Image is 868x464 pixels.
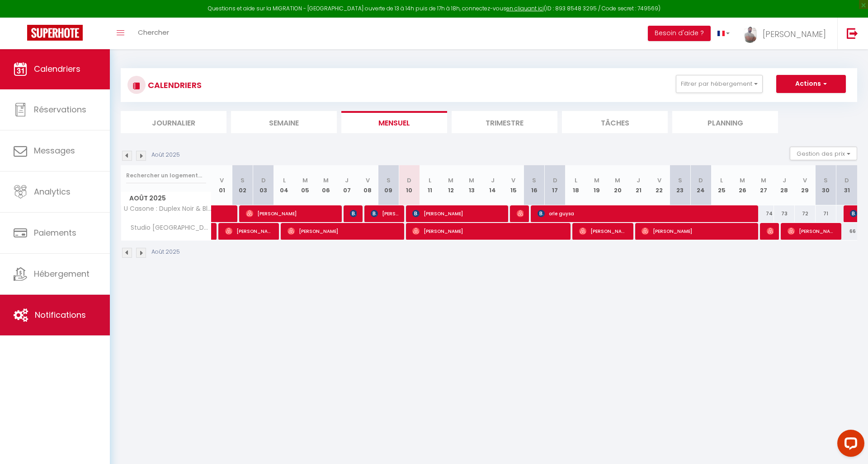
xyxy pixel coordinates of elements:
[123,223,213,233] span: Studio [GEOGRAPHIC_DATA]
[261,176,266,185] abbr: D
[295,165,316,205] th: 05
[532,176,536,185] abbr: S
[844,176,849,185] abbr: D
[225,223,274,240] span: [PERSON_NAME]
[283,176,286,185] abbr: L
[131,18,176,49] a: Chercher
[824,176,828,185] abbr: S
[350,205,357,222] span: [PERSON_NAME]
[371,205,398,222] span: [PERSON_NAME]
[220,176,224,185] abbr: V
[27,25,83,41] img: Super Booking
[753,205,774,222] div: 74
[672,111,778,133] li: Planning
[253,165,274,205] th: 03
[711,165,732,205] th: 25
[241,176,245,185] abbr: S
[774,205,795,222] div: 73
[628,165,649,205] th: 21
[763,28,826,40] span: [PERSON_NAME]
[517,205,524,222] span: [PERSON_NAME]
[121,111,226,133] li: Journalier
[637,176,640,185] abbr: J
[720,176,723,185] abbr: L
[562,111,668,133] li: Tâches
[790,147,857,160] button: Gestion des prix
[407,176,411,185] abbr: D
[336,165,357,205] th: 07
[538,205,752,222] span: orle guysa
[34,104,86,115] span: Réservations
[461,165,482,205] th: 13
[836,165,857,205] th: 31
[506,5,544,12] a: en cliquant ici
[579,223,627,240] span: [PERSON_NAME][DEMOGRAPHIC_DATA]
[503,165,524,205] th: 15
[345,176,349,185] abbr: J
[34,227,76,238] span: Paiements
[323,176,329,185] abbr: M
[212,165,232,205] th: 01
[126,167,206,184] input: Rechercher un logement...
[138,28,169,37] span: Chercher
[816,205,836,222] div: 71
[123,205,213,212] span: U Casone : Duplex Noir & Blanc
[698,176,703,185] abbr: D
[676,75,763,93] button: Filtrer par hébergement
[511,176,515,185] abbr: V
[753,165,774,205] th: 27
[524,165,545,205] th: 16
[795,165,816,205] th: 29
[732,165,753,205] th: 26
[151,248,180,256] p: Août 2025
[816,165,836,205] th: 30
[607,165,628,205] th: 20
[420,165,440,205] th: 11
[586,165,607,205] th: 19
[316,165,336,205] th: 06
[387,176,391,185] abbr: S
[288,223,398,240] span: [PERSON_NAME]
[34,63,80,74] span: Calendriers
[767,223,774,240] span: [PERSON_NAME]
[151,151,180,159] p: Août 2025
[678,176,682,185] abbr: S
[690,165,711,205] th: 24
[399,165,420,205] th: 10
[615,176,620,185] abbr: M
[34,186,71,197] span: Analytics
[212,223,216,240] a: [PERSON_NAME]
[575,176,577,185] abbr: L
[469,176,474,185] abbr: M
[274,165,295,205] th: 04
[788,223,836,240] span: [PERSON_NAME]
[657,176,661,185] abbr: V
[34,145,75,156] span: Messages
[761,176,766,185] abbr: M
[491,176,495,185] abbr: J
[35,309,86,320] span: Notifications
[452,111,557,133] li: Trimestre
[648,26,711,41] button: Besoin d'aide ?
[774,165,795,205] th: 28
[649,165,670,205] th: 22
[642,223,752,240] span: [PERSON_NAME]
[566,165,586,205] th: 18
[440,165,461,205] th: 12
[448,176,453,185] abbr: M
[302,176,308,185] abbr: M
[740,176,745,185] abbr: M
[830,426,868,464] iframe: LiveChat chat widget
[232,165,253,205] th: 02
[341,111,447,133] li: Mensuel
[670,165,690,205] th: 23
[412,205,502,222] span: [PERSON_NAME]
[121,192,211,205] span: Août 2025
[378,165,399,205] th: 09
[594,176,599,185] abbr: M
[366,176,370,185] abbr: V
[482,165,503,205] th: 14
[412,223,565,240] span: [PERSON_NAME]
[803,176,807,185] abbr: V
